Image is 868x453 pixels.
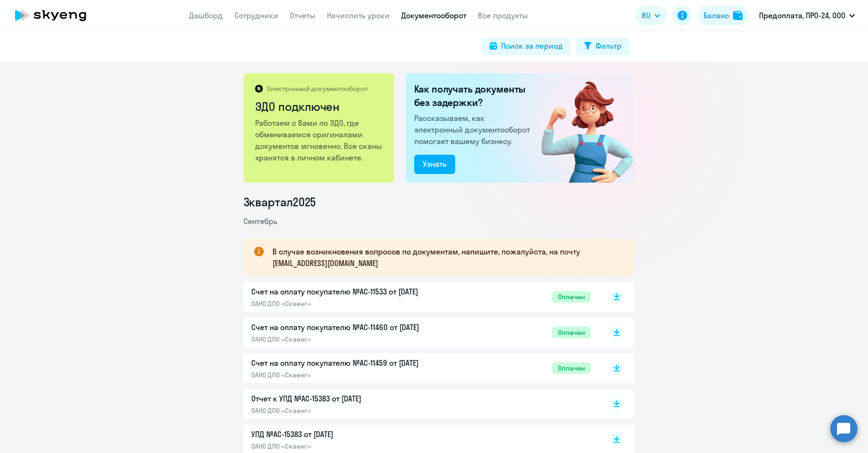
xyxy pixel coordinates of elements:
[704,10,729,21] div: Баланс
[251,357,591,379] a: Счет на оплату покупателю №AC-11459 от [DATE]ОАНО ДПО «Скаенг»Оплачен
[234,11,278,20] a: Сотрудники
[272,246,617,269] p: В случае возникновения вопросов по документам, напишите, пожалуйста, на почту [EMAIL_ADDRESS][DOM...
[251,335,454,344] p: ОАНО ДПО «Скаенг»
[733,11,743,20] img: balance
[576,38,629,55] button: Фильтр
[501,40,563,52] div: Поиск за период
[251,428,454,440] p: УПД №AC-15383 от [DATE]
[251,357,454,369] p: Счет на оплату покупателю №AC-11459 от [DATE]
[251,321,454,333] p: Счет на оплату покупателю №AC-11460 от [DATE]
[255,99,384,114] h2: ЭДО подключен
[552,327,591,338] span: Оплачен
[251,286,591,308] a: Счет на оплату покупателю №AC-11533 от [DATE]ОАНО ДПО «Скаенг»Оплачен
[401,11,466,20] a: Документооборот
[526,73,634,183] img: connected
[251,299,454,308] p: ОАНО ДПО «Скаенг»
[478,11,528,20] a: Все продукты
[267,84,368,93] p: Электронный документооборот
[552,291,591,303] span: Оплачен
[251,428,591,451] a: УПД №AC-15383 от [DATE]ОАНО ДПО «Скаенг»
[596,40,622,52] div: Фильтр
[423,158,447,170] div: Узнать
[244,194,634,210] li: 3 квартал 2025
[759,10,845,21] p: Предоплата, ПРО-24, ООО
[251,286,454,297] p: Счет на оплату покупателю №AC-11533 от [DATE]
[251,393,591,415] a: Отчет к УПД №AC-15383 от [DATE]ОАНО ДПО «Скаенг»
[754,4,860,27] button: Предоплата, ПРО-24, ООО
[552,362,591,374] span: Оплачен
[414,155,455,174] button: Узнать
[698,6,748,25] button: Балансbalance
[244,216,277,226] span: Сентябрь
[251,321,591,344] a: Счет на оплату покупателю №AC-11460 от [DATE]ОАНО ДПО «Скаенг»Оплачен
[482,38,570,55] button: Поиск за период
[251,371,454,379] p: ОАНО ДПО «Скаенг»
[251,393,454,404] p: Отчет к УПД №AC-15383 от [DATE]
[327,11,390,20] a: Начислить уроки
[255,117,384,163] p: Работаем с Вами по ЭДО, где обмениваемся оригиналами документов мгновенно. Все сканы хранятся в л...
[251,442,454,451] p: ОАНО ДПО «Скаенг»
[414,82,534,109] h2: Как получать документы без задержки?
[635,6,667,25] button: RU
[290,11,315,20] a: Отчеты
[414,112,534,147] p: Рассказываем, как электронный документооборот помогает вашему бизнесу.
[189,11,223,20] a: Дашборд
[642,10,651,21] span: RU
[251,406,454,415] p: ОАНО ДПО «Скаенг»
